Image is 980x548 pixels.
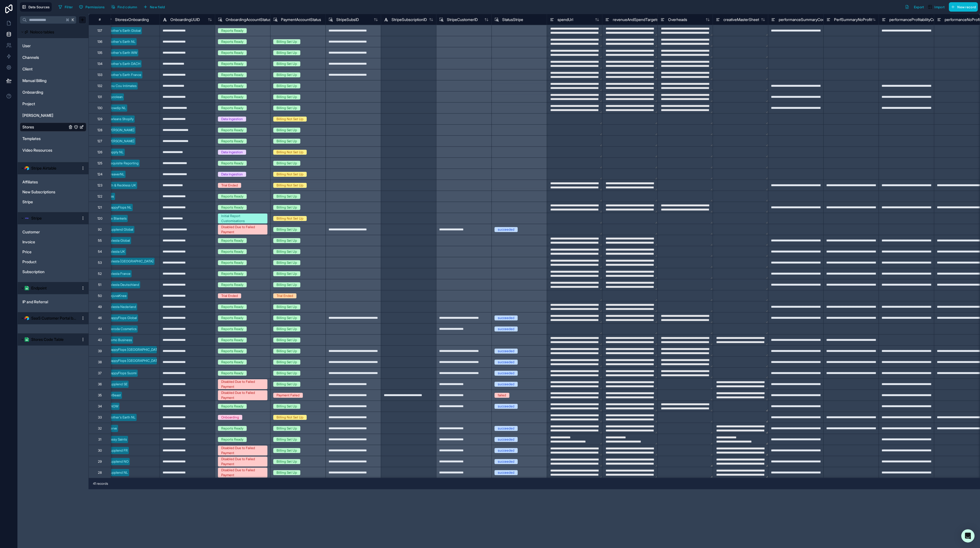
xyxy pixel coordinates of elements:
[98,349,102,353] div: 39
[22,66,33,72] span: Client
[97,150,102,154] div: 126
[20,53,86,62] div: Channels
[22,229,73,235] a: Customer
[22,249,73,255] a: Price
[97,28,102,33] div: 137
[20,134,86,143] div: Templates
[109,3,139,11] button: Find column
[108,271,131,276] div: Zelesta France
[22,229,40,235] span: Customer
[98,404,102,409] div: 34
[108,426,117,431] div: Verve
[98,327,102,331] div: 44
[98,448,102,453] div: 30
[22,299,73,305] a: IP and Referral
[108,61,140,66] div: Mother's Earth DACH
[108,338,132,342] div: Demo Business
[20,41,86,50] div: User
[20,257,86,266] div: Product
[22,78,67,83] a: Manual Billing
[108,382,127,387] div: Supplend SE
[20,178,86,186] div: Affiliates
[97,39,102,44] div: 136
[97,216,102,221] div: 120
[22,269,45,275] span: Subscription
[20,99,86,108] div: Project
[20,267,86,276] div: Subscription
[98,470,102,475] div: 28
[31,337,64,342] span: Stores Code Table
[150,5,165,9] span: New field
[22,299,48,305] span: IP and Referral
[108,304,136,309] div: Zelesta Nederland
[77,3,109,11] a: Permissions
[108,371,137,376] div: HappyFlops Suomi
[98,205,102,210] div: 121
[834,17,872,22] span: PerfSummaryNoProfit
[141,3,167,11] button: New field
[22,43,67,49] a: User
[108,28,141,33] div: Mother's Earth Global
[22,113,53,118] span: [PERSON_NAME]
[31,285,47,291] span: Endpoint
[20,76,86,85] div: Manual Billing
[108,249,125,254] div: Zelesta UK
[108,39,135,44] div: Mother's Earth NL
[98,260,102,265] div: 53
[20,284,79,292] button: Google Sheets logoEndpoint
[108,259,153,264] div: Zelesta [GEOGRAPHIC_DATA]
[170,17,200,22] span: OnboardingUUID
[56,3,75,11] button: Filter
[108,94,123,99] div: Mycolean
[65,5,73,9] span: Filter
[97,194,102,199] div: 122
[98,415,102,420] div: 33
[98,382,102,386] div: 36
[108,393,121,398] div: MrBeast
[22,179,38,185] span: Affiliates
[926,2,947,12] button: Import
[20,88,86,97] div: Onboarding
[20,28,83,36] button: Noloco tables
[31,165,56,171] span: Stripe Airtable
[25,216,29,220] img: svg+xml,%3c
[97,117,102,121] div: 129
[961,529,974,542] div: Open Intercom Messenger
[22,147,52,153] span: Video Resources
[20,123,86,131] div: Stores
[108,227,133,232] div: Supplend Global
[20,111,86,120] div: Rex
[97,73,102,77] div: 133
[22,269,73,275] a: Subscription
[22,101,67,107] a: Project
[98,316,102,320] div: 46
[22,259,73,265] a: Product
[22,55,39,60] span: Channels
[108,183,136,188] div: 4th & Reckless UK
[28,5,50,9] span: Data Sources
[22,189,55,195] span: New Subscriptions
[97,51,102,55] div: 135
[108,282,139,287] div: Zelesta Deutschland
[20,238,86,246] div: Invoice
[226,17,271,22] span: OnboardingAccountStatus
[20,146,86,155] div: Video Resources
[98,305,102,309] div: 49
[108,238,130,243] div: Zelesta Global
[22,101,35,107] span: Project
[98,249,102,254] div: 54
[22,199,33,205] span: Stripe
[20,297,86,306] div: IP and Referral
[97,172,102,176] div: 124
[25,286,29,290] img: Google Sheets logo
[98,227,102,232] div: 92
[20,228,86,236] div: Customer
[108,172,124,177] div: DreaverNL
[914,5,924,9] span: Export
[22,78,46,83] span: Manual Billing
[20,336,79,343] button: Google Sheets logoStores Code Table
[98,426,102,431] div: 32
[934,5,945,9] span: Import
[108,437,127,442] div: Sassy Saints
[108,358,160,363] div: HappyFlops [GEOGRAPHIC_DATA]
